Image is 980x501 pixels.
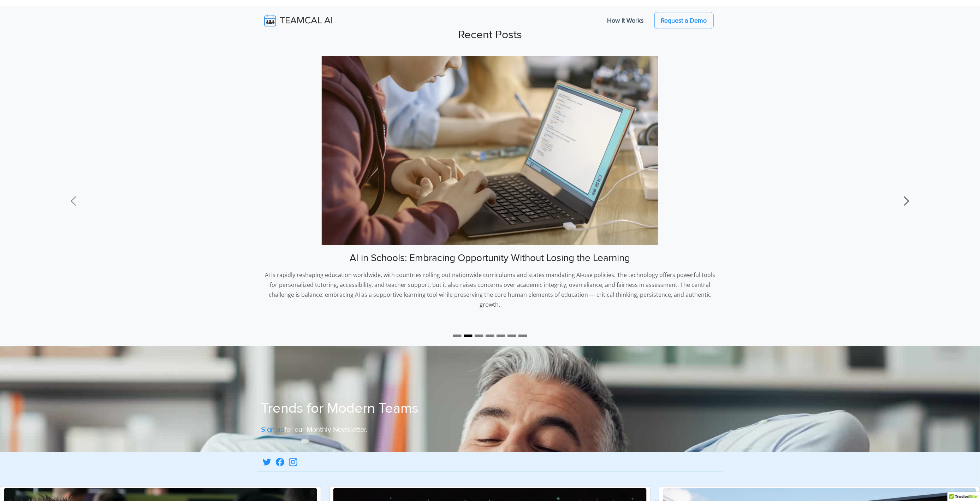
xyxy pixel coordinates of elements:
img: image of AI in Schools: Embracing Opportunity Without Losing the Learning [322,56,658,245]
a: How It Works [600,13,651,28]
h5: for our Monthly Newsletter. [261,425,525,434]
a: Request a Demo [654,12,714,29]
p: AI is rapidly reshaping education worldwide, with countries rolling out nationwide curriculums an... [261,270,719,312]
h1: Trends for Modern Teams [261,400,525,417]
h3: AI in Schools: Embracing Opportunity Without Losing the Learning [261,252,719,264]
a: Sign up [261,425,285,434]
